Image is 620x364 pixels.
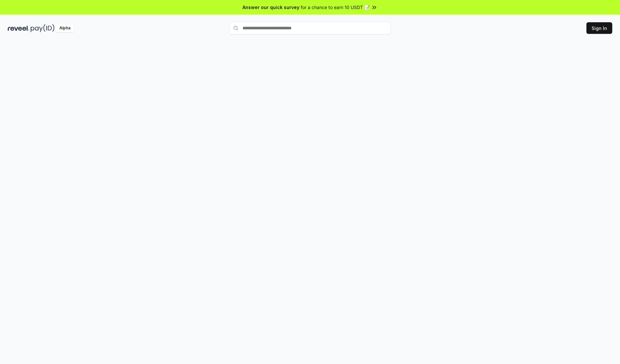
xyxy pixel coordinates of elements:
img: reveel_dark [8,24,29,32]
button: Sign In [586,22,612,34]
img: pay_id [31,24,55,32]
span: for a chance to earn 10 USDT 📝 [301,4,370,11]
span: Answer our quick survey [243,4,299,11]
div: Alpha [56,24,74,32]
